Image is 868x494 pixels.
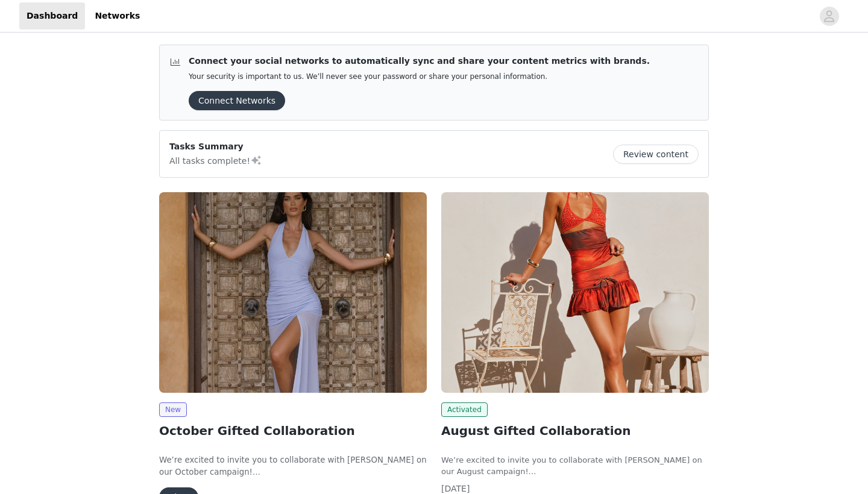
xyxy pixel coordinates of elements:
span: New [159,402,187,417]
span: We’re excited to invite you to collaborate with [PERSON_NAME] on our October campaign! [159,455,427,477]
h2: October Gifted Collaboration [159,422,427,440]
p: All tasks complete! [169,153,262,167]
p: Your security is important to us. We’ll never see your password or share your personal information. [189,72,650,81]
div: avatar [823,7,835,26]
a: Networks [87,2,147,30]
img: Peppermayo EU [159,192,427,393]
a: Dashboard [19,2,85,30]
img: Peppermayo UK [441,192,709,393]
p: Tasks Summary [169,140,262,153]
button: Review content [613,145,699,164]
p: We’re excited to invite you to collaborate with [PERSON_NAME] on our August campaign! [441,454,709,478]
button: Connect Networks [189,91,285,110]
h2: August Gifted Collaboration [441,422,709,440]
p: Connect your social networks to automatically sync and share your content metrics with brands. [189,55,650,67]
span: [DATE] [441,484,470,493]
span: Activated [441,402,488,417]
